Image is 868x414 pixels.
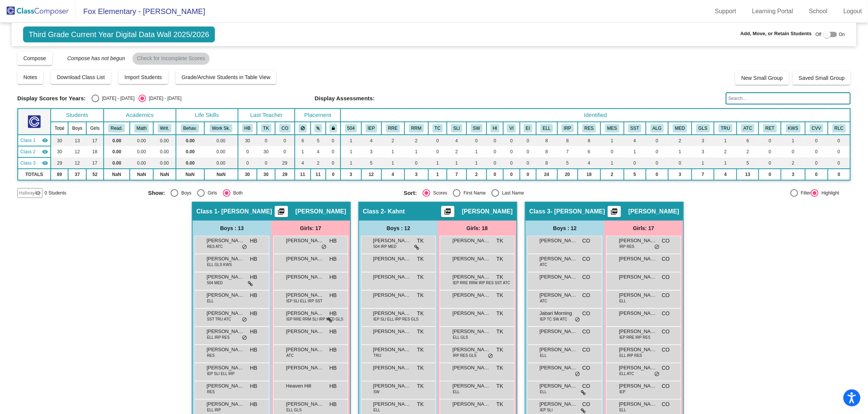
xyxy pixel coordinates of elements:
td: 0 [275,146,295,157]
button: Saved Small Group [793,71,851,85]
td: 1 [381,146,404,157]
th: English Language Learner [536,122,557,135]
th: Individualized Education Plan [361,122,381,135]
th: 504 Plan [341,122,361,135]
mat-icon: picture_as_pdf [443,208,452,218]
th: Last Teacher [238,109,295,122]
span: Saved Small Group [799,75,845,81]
button: TC [432,124,443,132]
td: 18 [86,146,104,157]
button: ATC [741,124,754,132]
th: Reading Extra Support [578,122,600,135]
td: 2 [714,146,737,157]
button: EI [524,124,532,132]
td: 2 [447,146,467,157]
button: ELL [540,124,553,132]
mat-radio-group: Select an option [404,189,654,197]
button: Notes [17,70,44,84]
td: 5 [624,169,646,180]
td: 0 [805,135,828,146]
td: 1 [428,169,447,180]
th: Total [51,122,68,135]
th: Visually Impaired (2.0 if primary) [503,122,520,135]
td: 0 [759,146,781,157]
mat-icon: visibility [42,160,48,166]
td: 3 [404,169,428,180]
a: School [803,5,834,17]
td: 0 [805,157,828,169]
td: 5 [361,157,381,169]
td: 37 [68,169,86,180]
td: 1 [714,135,737,146]
button: CVV [810,124,823,132]
div: Boys [178,190,191,196]
span: - [PERSON_NAME] [218,208,272,215]
th: Emotional Impairment (1.5 if primary) [520,122,536,135]
td: 1 [447,157,467,169]
div: Boys : 12 [526,221,604,236]
input: Search... [726,92,851,104]
span: Class 2 [363,208,384,215]
td: 0 [805,146,828,157]
button: CO [279,124,291,132]
td: 0 [467,135,487,146]
td: NaN [153,169,176,180]
span: Class 3 [20,160,36,167]
td: 7 [692,169,714,180]
button: Work Sk. [210,124,232,132]
span: [PERSON_NAME] [296,208,346,215]
td: 4 [447,135,467,146]
td: 0 [487,135,503,146]
th: Hearing Impaired (2.0 if primary) [487,122,503,135]
td: 0 [503,157,520,169]
td: 0 [428,146,447,157]
th: Chippewa Valley Virtual Academy [805,122,828,135]
button: TK [261,124,271,132]
th: Math Extra Support [600,122,624,135]
th: Allergy [646,122,668,135]
td: 0 [828,135,850,146]
td: 1 [467,146,487,157]
td: 2 [311,157,326,169]
td: 0 [520,135,536,146]
td: 1 [341,157,361,169]
td: 3 [781,169,805,180]
th: Attentional Concerns [737,122,759,135]
mat-chip: Check for Incomplete Scores [132,53,210,65]
button: Print Students Details [441,206,454,217]
td: 0 [487,169,503,180]
td: 0.00 [204,157,238,169]
button: Behav. [181,124,199,132]
button: Compose [17,51,52,65]
td: 0 [326,135,341,146]
td: 0 [646,157,668,169]
td: 0.00 [153,135,176,146]
button: RLC [832,124,846,132]
a: Support [709,5,742,17]
td: 0 [828,157,850,169]
td: 29 [275,157,295,169]
td: 4 [381,169,404,180]
td: 7 [447,169,467,180]
td: 1 [467,157,487,169]
td: 0 [646,135,668,146]
button: VI [507,124,516,132]
th: Resource Room ELA [381,122,404,135]
span: Display Scores for Years: [17,95,86,102]
th: Keep away students [295,122,311,135]
th: Social Work [467,122,487,135]
th: Individual Reading Improvement Plan (IRIP: K-3) [557,122,578,135]
td: 0 [275,135,295,146]
td: 2 [737,146,759,157]
span: [PERSON_NAME] [628,208,679,215]
td: 3 [692,146,714,157]
td: 1 [624,146,646,157]
th: Remote Learning Concerns [828,122,850,135]
td: 30 [238,169,257,180]
td: 0.00 [130,135,153,146]
td: 30 [257,169,275,180]
th: Retention [759,122,781,135]
td: 7 [557,146,578,157]
td: 0.00 [104,135,130,146]
td: 0 [238,146,257,157]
